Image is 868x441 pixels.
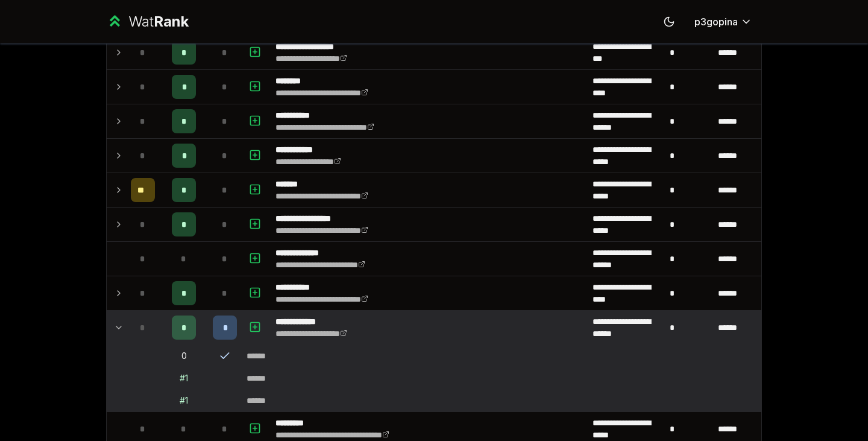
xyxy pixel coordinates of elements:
span: Rank [154,13,189,30]
div: Wat [128,12,189,31]
td: 0 [160,345,208,367]
div: # 1 [180,395,188,407]
a: WatRank [106,12,189,31]
span: p3gopina [694,14,738,29]
div: # 1 [180,372,188,384]
button: p3gopina [685,11,762,33]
